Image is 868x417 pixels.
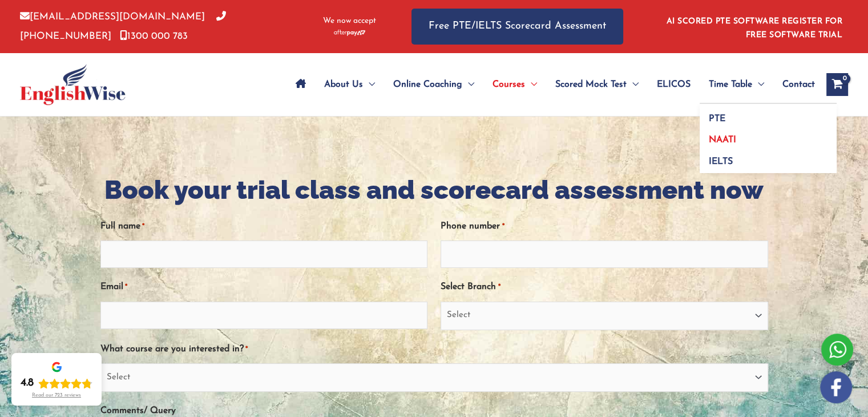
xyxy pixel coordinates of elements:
[700,65,773,105] a: Time TableMenu Toggle
[782,65,815,105] span: Contact
[315,65,384,105] a: About UsMenu Toggle
[546,65,648,105] a: Scored Mock TestMenu Toggle
[32,392,81,399] div: Read our 723 reviews
[323,15,376,27] span: We now accept
[21,376,34,390] div: 4.8
[820,371,852,403] img: white-facebook.png
[492,65,525,105] span: Courses
[20,12,226,41] a: [PHONE_NUMBER]
[100,217,144,236] label: Full name
[660,8,848,45] aside: Header Widget 1
[627,65,639,105] span: Menu Toggle
[555,65,627,105] span: Scored Mock Test
[462,65,474,105] span: Menu Toggle
[334,30,365,36] img: Afterpay-Logo
[648,65,700,105] a: ELICOS
[100,340,248,359] label: What course are you interested in?
[21,376,92,390] div: Rating: 4.8 out of 5
[441,278,500,296] label: Select Branch
[700,147,837,173] a: IELTS
[667,17,843,39] a: AI SCORED PTE SOFTWARE REGISTER FOR FREE SOFTWARE TRIAL
[826,73,848,96] a: View Shopping Cart, empty
[752,65,764,105] span: Menu Toggle
[100,174,768,207] h2: Book your trial class and scorecard assessment now
[363,65,375,105] span: Menu Toggle
[324,65,363,105] span: About Us
[700,126,837,147] a: NAATI
[773,65,815,105] a: Contact
[700,104,837,126] a: PTE
[120,31,188,41] a: 1300 000 783
[20,12,205,22] a: [EMAIL_ADDRESS][DOMAIN_NAME]
[441,217,504,236] label: Phone number
[20,64,126,105] img: cropped-ew-logo
[525,65,537,105] span: Menu Toggle
[393,65,462,105] span: Online Coaching
[657,65,691,105] span: ELICOS
[709,157,733,166] span: IELTS
[709,65,752,105] span: Time Table
[100,278,127,296] label: Email
[483,65,546,105] a: CoursesMenu Toggle
[709,135,736,145] span: NAATI
[709,114,725,123] span: PTE
[411,9,623,45] a: Free PTE/IELTS Scorecard Assessment
[286,65,815,105] nav: Site Navigation: Main Menu
[384,65,483,105] a: Online CoachingMenu Toggle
